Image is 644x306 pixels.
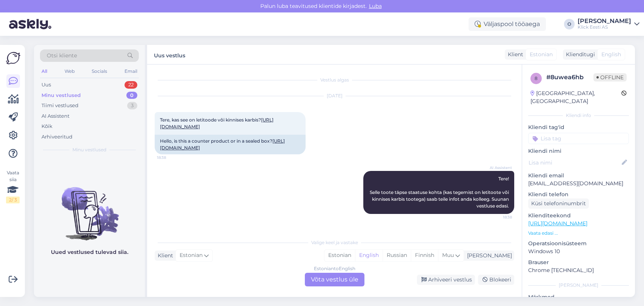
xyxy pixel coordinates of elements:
p: Kliendi nimi [528,147,629,155]
div: Blokeeri [478,275,514,285]
img: Askly Logo [6,51,20,65]
div: 22 [124,81,137,89]
input: Lisa nimi [529,158,620,167]
div: Kõik [41,123,52,130]
div: [PERSON_NAME] [464,252,512,260]
span: English [601,51,621,58]
div: # 8uwea6hb [546,73,593,82]
span: Minu vestlused [72,146,106,153]
p: [EMAIL_ADDRESS][DOMAIN_NAME] [528,180,629,188]
div: Uus [41,81,51,89]
p: Klienditeekond [528,212,629,220]
span: Luba [367,3,384,9]
span: Otsi kliente [47,52,77,60]
div: Klick Eesti AS [578,24,631,30]
span: Estonian [530,51,553,58]
div: Väljaspool tööaega [469,17,546,31]
div: Finnish [411,250,438,261]
div: Web [63,66,76,76]
span: 18:38 [157,155,185,160]
div: [PERSON_NAME] [578,18,631,24]
img: No chats [34,174,145,241]
input: Lisa tag [528,133,629,144]
div: Socials [90,66,109,76]
p: Chrome [TECHNICAL_ID] [528,266,629,274]
div: Arhiveeri vestlus [417,275,475,285]
div: Tiimi vestlused [41,102,78,109]
p: Brauser [528,258,629,266]
div: [PERSON_NAME] [528,282,629,289]
div: Küsi telefoninumbrit [528,198,589,209]
div: [GEOGRAPHIC_DATA], [GEOGRAPHIC_DATA] [530,89,621,105]
p: Kliendi tag'id [528,123,629,131]
p: Kliendi email [528,172,629,180]
div: Klienditugi [563,51,595,58]
a: [URL][DOMAIN_NAME] [528,220,587,227]
div: Võta vestlus üle [305,273,364,286]
div: [DATE] [155,92,514,99]
div: Vaata siia [6,169,20,203]
div: All [40,66,49,76]
div: Russian [383,250,411,261]
div: Klient [505,51,523,58]
p: Uued vestlused tulevad siia. [51,248,128,256]
span: Offline [593,73,627,81]
span: Tere, kas see on letitoode või kinnises karbis? [160,117,274,129]
div: Klient [155,252,173,260]
div: 2 / 3 [6,197,20,203]
label: Uus vestlus [154,49,185,60]
div: Minu vestlused [41,92,81,99]
p: Kliendi telefon [528,191,629,198]
span: 8 [535,75,538,81]
div: Vestlus algas [155,77,514,83]
div: Hello, is this a counter product or in a sealed box? [155,135,306,154]
div: Arhiveeritud [41,133,72,141]
p: Vaata edasi ... [528,230,629,237]
p: Windows 10 [528,248,629,255]
p: Operatsioonisüsteem [528,240,629,248]
div: Estonian to English [314,265,355,272]
div: English [355,250,383,261]
p: Märkmed [528,293,629,301]
span: 18:38 [484,214,512,220]
div: Kliendi info [528,112,629,119]
span: AI Assistent [484,165,512,171]
div: 0 [126,92,137,99]
span: Muu [442,252,454,258]
div: Estonian [324,250,355,261]
div: O [564,19,575,29]
div: Email [123,66,139,76]
span: Tere! Selle toote täpse staatuse kohta (kas tegemist on letitoote või kinnises karbis tootega) sa... [370,176,510,209]
span: Estonian [180,251,203,260]
div: AI Assistent [41,112,69,120]
div: Valige keel ja vastake [155,239,514,246]
div: 3 [127,102,137,109]
a: [PERSON_NAME]Klick Eesti AS [578,18,639,30]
